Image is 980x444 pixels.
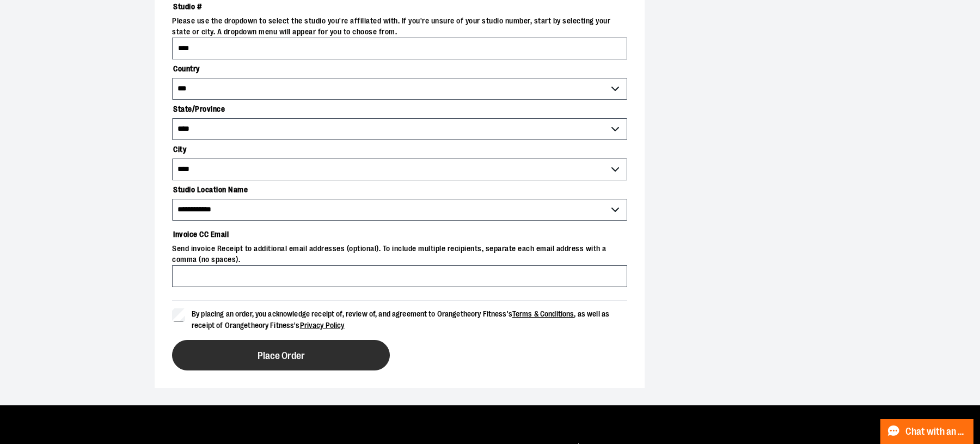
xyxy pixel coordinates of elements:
[258,351,305,361] span: Place Order
[172,308,185,321] input: By placing an order, you acknowledge receipt of, review of, and agreement to Orangetheory Fitness...
[172,59,627,78] label: Country
[192,309,609,330] span: By placing an order, you acknowledge receipt of, review of, and agreement to Orangetheory Fitness...
[172,225,627,244] label: Invoice CC Email
[172,100,627,118] label: State/Province
[172,140,627,159] label: City
[172,244,627,265] span: Send invoice Receipt to additional email addresses (optional). To include multiple recipients, se...
[172,180,627,199] label: Studio Location Name
[905,427,967,437] span: Chat with an Expert
[512,309,574,318] a: Terms & Conditions
[880,419,974,444] button: Chat with an Expert
[172,340,390,370] button: Place Order
[172,16,627,38] span: Please use the dropdown to select the studio you're affiliated with. If you're unsure of your stu...
[300,321,345,330] a: Privacy Policy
